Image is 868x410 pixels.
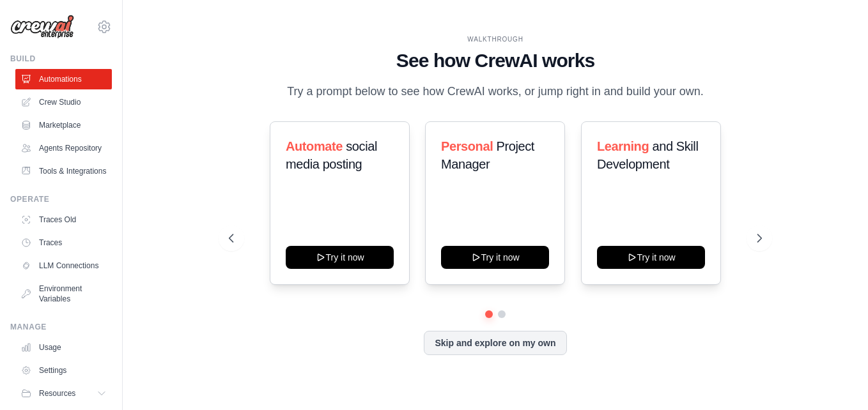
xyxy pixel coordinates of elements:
a: Agents Repository [15,138,112,158]
button: Try it now [441,246,549,269]
a: Traces Old [15,209,112,230]
img: Logo [10,15,74,39]
a: Crew Studio [15,92,112,112]
span: Resources [39,388,75,399]
div: Build [10,54,112,64]
button: Resources [15,383,112,404]
span: Personal [441,139,493,153]
div: Operate [10,194,112,204]
a: Usage [15,337,112,358]
a: Marketplace [15,115,112,135]
p: Try a prompt below to see how CrewAI works, or jump right in and build your own. [281,82,710,101]
iframe: Chat Widget [804,349,868,410]
a: Automations [15,69,112,89]
a: Traces [15,232,112,253]
h1: See how CrewAI works [229,49,762,72]
a: Environment Variables [15,278,112,309]
a: Tools & Integrations [15,161,112,181]
button: Skip and explore on my own [424,331,566,355]
span: Automate [286,139,343,153]
button: Try it now [597,246,705,269]
div: Manage [10,322,112,332]
span: Learning [597,139,649,153]
span: and Skill Development [597,139,698,171]
a: Settings [15,360,112,381]
button: Try it now [286,246,394,269]
div: WALKTHROUGH [229,34,762,44]
a: LLM Connections [15,255,112,276]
